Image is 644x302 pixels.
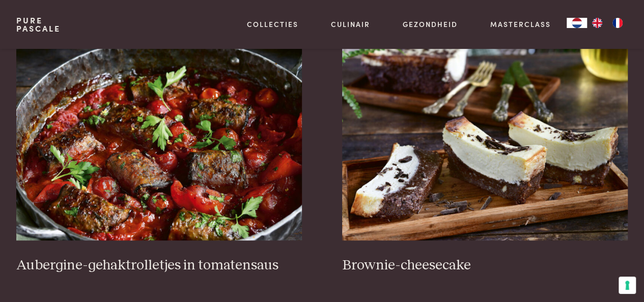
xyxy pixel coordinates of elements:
[587,18,628,28] ul: Language list
[567,18,587,28] a: NL
[342,37,628,240] img: Brownie-cheesecake
[342,257,628,274] h3: Brownie-cheesecake
[567,18,587,28] div: Language
[16,257,302,274] h3: Aubergine-gehaktrolletjes in tomatensaus
[342,37,628,274] a: Brownie-cheesecake Brownie-cheesecake
[403,19,458,30] a: Gezondheid
[331,19,370,30] a: Culinair
[567,18,628,28] aside: Language selected: Nederlands
[587,18,607,28] a: EN
[490,19,550,30] a: Masterclass
[16,16,61,33] a: PurePascale
[16,37,302,240] img: Aubergine-gehaktrolletjes in tomatensaus
[16,37,302,274] a: Aubergine-gehaktrolletjes in tomatensaus Aubergine-gehaktrolletjes in tomatensaus
[247,19,298,30] a: Collecties
[619,277,636,294] button: Uw voorkeuren voor toestemming voor trackingtechnologieën
[607,18,628,28] a: FR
